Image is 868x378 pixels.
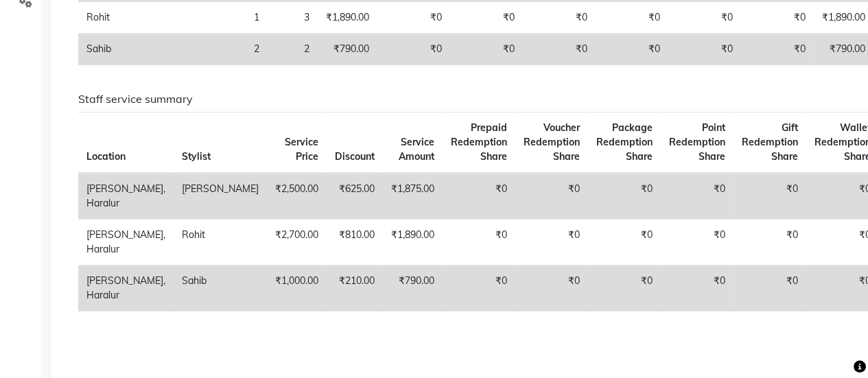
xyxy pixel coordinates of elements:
[86,150,126,163] span: Location
[443,219,515,265] td: ₹0
[515,173,588,220] td: ₹0
[443,173,515,220] td: ₹0
[596,2,668,34] td: ₹0
[268,34,318,65] td: 2
[78,173,174,220] td: [PERSON_NAME], Haralur
[523,2,596,34] td: ₹0
[377,34,450,65] td: ₹0
[383,219,443,265] td: ₹1,890.00
[668,34,741,65] td: ₹0
[661,265,734,311] td: ₹0
[523,34,596,65] td: ₹0
[734,265,806,311] td: ₹0
[78,34,172,65] td: Sahib
[318,34,377,65] td: ₹790.00
[588,173,661,220] td: ₹0
[669,121,725,163] span: Point Redemption Share
[182,150,211,163] span: Stylist
[661,173,734,220] td: ₹0
[443,265,515,311] td: ₹0
[78,265,174,311] td: [PERSON_NAME], Haralur
[78,219,174,265] td: [PERSON_NAME], Haralur
[451,121,507,163] span: Prepaid Redemption Share
[78,93,838,106] h6: Staff service summary
[383,265,443,311] td: ₹790.00
[450,34,523,65] td: ₹0
[267,265,327,311] td: ₹1,000.00
[383,173,443,220] td: ₹1,875.00
[741,2,814,34] td: ₹0
[267,219,327,265] td: ₹2,700.00
[377,2,450,34] td: ₹0
[668,2,741,34] td: ₹0
[741,34,814,65] td: ₹0
[174,173,267,220] td: [PERSON_NAME]
[172,2,268,34] td: 1
[515,265,588,311] td: ₹0
[268,2,318,34] td: 3
[174,265,267,311] td: Sahib
[524,121,580,163] span: Voucher Redemption Share
[267,173,327,220] td: ₹2,500.00
[327,173,383,220] td: ₹625.00
[335,150,375,163] span: Discount
[172,34,268,65] td: 2
[174,219,267,265] td: Rohit
[588,219,661,265] td: ₹0
[285,136,318,163] span: Service Price
[661,219,734,265] td: ₹0
[588,265,661,311] td: ₹0
[327,265,383,311] td: ₹210.00
[596,34,668,65] td: ₹0
[734,173,806,220] td: ₹0
[734,219,806,265] td: ₹0
[78,2,172,34] td: Rohit
[515,219,588,265] td: ₹0
[742,121,798,163] span: Gift Redemption Share
[596,121,653,163] span: Package Redemption Share
[399,136,434,163] span: Service Amount
[450,2,523,34] td: ₹0
[318,2,377,34] td: ₹1,890.00
[327,219,383,265] td: ₹810.00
